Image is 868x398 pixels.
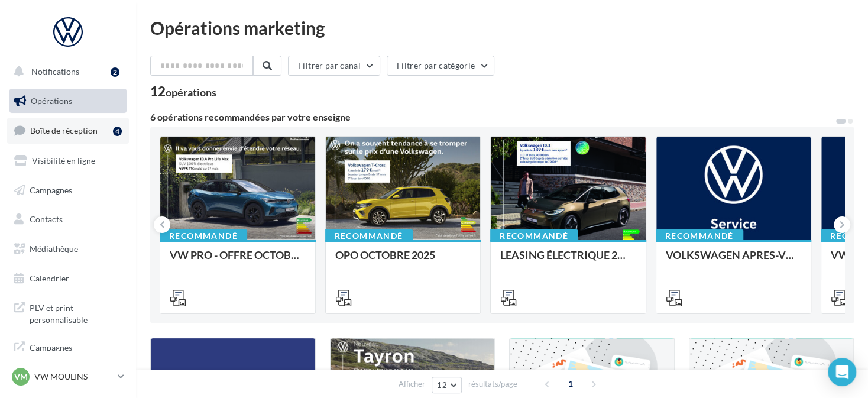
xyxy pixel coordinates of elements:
span: PLV et print personnalisable [30,300,122,325]
div: 4 [113,127,122,136]
div: Recommandé [325,229,413,242]
button: Notifications 2 [7,59,124,84]
a: VM VW MOULINS [9,365,127,388]
span: VM [14,371,28,383]
span: Calendrier [30,273,69,283]
div: Recommandé [490,229,578,242]
span: 1 [561,374,580,393]
span: Campagnes [30,185,72,195]
div: 2 [111,67,119,77]
span: résultats/page [468,378,517,390]
a: Campagnes DataOnDemand [7,335,129,370]
a: Campagnes [7,178,129,203]
span: Médiathèque [30,244,78,254]
div: 12 [150,85,216,98]
a: Opérations [7,89,129,114]
div: OPO OCTOBRE 2025 [335,249,471,273]
div: LEASING ÉLECTRIQUE 2025 [500,249,636,273]
a: Calendrier [7,266,129,291]
span: 12 [437,380,447,390]
div: Recommandé [656,229,743,242]
button: Filtrer par catégorie [387,56,494,76]
button: 12 [432,377,462,393]
a: Boîte de réception4 [7,118,129,143]
span: Visibilité en ligne [32,156,95,166]
div: Open Intercom Messenger [828,358,856,386]
div: 6 opérations recommandées par votre enseigne [150,112,835,122]
span: Notifications [31,66,79,76]
span: Campagnes DataOnDemand [30,339,122,365]
a: Médiathèque [7,237,129,261]
span: Boîte de réception [30,125,98,135]
span: Afficher [399,378,425,390]
p: VW MOULINS [34,371,113,383]
div: VOLKSWAGEN APRES-VENTE [666,249,802,273]
div: opérations [166,87,216,98]
span: Opérations [31,96,72,106]
a: Visibilité en ligne [7,148,129,173]
div: Opérations marketing [150,19,854,37]
div: Recommandé [160,229,247,242]
div: VW PRO - OFFRE OCTOBRE 25 [170,249,306,273]
a: PLV et print personnalisable [7,295,129,330]
a: Contacts [7,207,129,232]
span: Contacts [30,214,63,224]
button: Filtrer par canal [288,56,380,76]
